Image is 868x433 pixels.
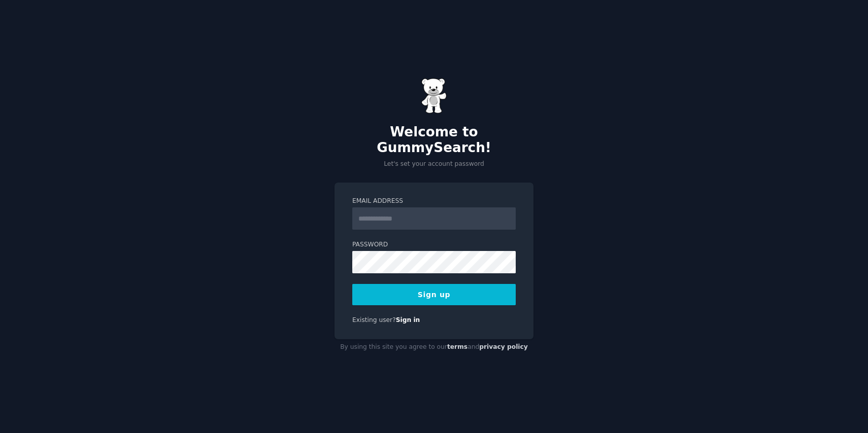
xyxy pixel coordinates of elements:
[447,343,468,350] a: terms
[421,78,447,114] img: Gummy Bear
[335,160,533,169] p: Let's set your account password
[352,240,516,249] label: Password
[352,197,516,206] label: Email Address
[396,316,420,323] a: Sign in
[352,284,516,305] button: Sign up
[479,343,528,350] a: privacy policy
[352,316,396,323] span: Existing user?
[335,339,533,355] div: By using this site you agree to our and
[335,124,533,156] h2: Welcome to GummySearch!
